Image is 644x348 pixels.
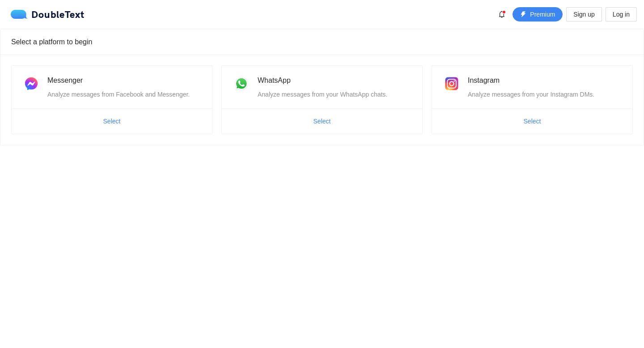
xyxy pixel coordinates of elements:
[47,89,201,99] div: Analyze messages from Facebook and Messenger.
[221,65,423,134] a: WhatsAppAnalyze messages from your WhatsApp chats.Select
[258,76,291,84] span: WhatsApp
[314,116,331,126] span: Select
[258,89,411,99] div: Analyze messages from your WhatsApp chats.
[495,7,509,21] button: bell
[11,10,31,19] img: logo
[11,10,85,19] a: logoDoubleText
[306,114,338,128] button: Select
[103,116,121,126] span: Select
[233,75,250,93] img: whatsapp.png
[495,11,508,18] span: bell
[11,10,85,19] div: DoubleText
[524,116,541,126] span: Select
[517,114,548,128] button: Select
[530,9,555,19] span: Premium
[606,7,637,21] button: Log in
[432,65,633,134] a: InstagramAnalyze messages from your Instagram DMs.Select
[513,7,563,21] button: thunderboltPremium
[520,11,526,18] span: thunderbolt
[468,76,500,84] span: Instagram
[613,9,630,19] span: Log in
[11,65,212,134] a: MessengerAnalyze messages from Facebook and Messenger.Select
[96,114,128,128] button: Select
[573,9,594,19] span: Sign up
[22,75,40,93] img: messenger.png
[566,7,602,21] button: Sign up
[443,75,461,93] img: instagram.png
[47,75,201,86] div: Messenger
[468,89,622,99] div: Analyze messages from your Instagram DMs.
[11,29,633,55] div: Select a platform to begin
